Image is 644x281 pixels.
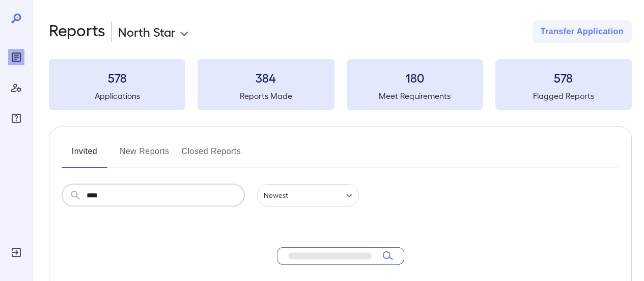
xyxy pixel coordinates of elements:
[198,90,334,102] h5: Reports Made
[62,143,107,168] button: Invited
[495,90,632,102] h5: Flagged Reports
[533,20,632,43] button: Transfer Application
[198,69,334,86] h3: 384
[49,20,105,43] h2: Reports
[120,143,170,168] button: New Reports
[8,244,24,261] div: Log Out
[257,184,359,207] div: Newest
[495,69,632,86] h3: 578
[8,80,24,96] div: Manage Users
[347,69,483,86] h3: 180
[118,23,176,40] p: North Star
[8,110,24,126] div: FAQ
[49,69,185,86] h3: 578
[347,90,483,102] h5: Meet Requirements
[182,143,241,168] button: Closed Reports
[8,49,24,65] div: Reports
[49,90,185,102] h5: Applications
[49,59,632,110] summary: 578Applications384Reports Made180Meet Requirements578Flagged Reports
